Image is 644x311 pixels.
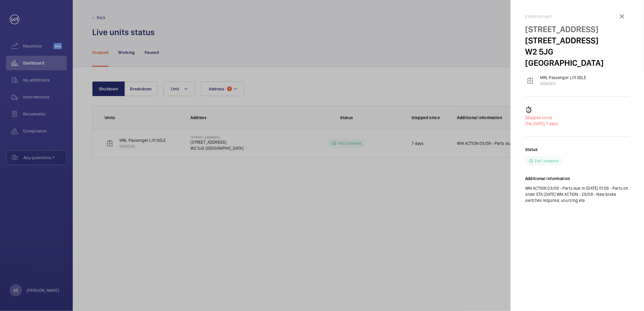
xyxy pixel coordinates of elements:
[525,24,629,35] p: [STREET_ADDRESS]
[525,146,538,152] h2: Status
[540,81,586,87] p: M56065
[525,115,629,121] p: Stopped since
[525,121,546,126] span: The [DATE],
[525,15,629,19] h2: Stopped unit
[527,77,534,84] img: elevator.svg
[540,75,586,81] p: MRL Passenger Lift SELE
[525,46,629,69] p: W2 5JG [GEOGRAPHIC_DATA]
[525,35,629,46] p: [STREET_ADDRESS]
[525,176,629,182] h2: Additional information
[525,185,629,203] p: WM ACTION 03/09 - Parts due in [DATE] 01.09 - Parts on order ETA [DATE] WM ACTION - 29/08 - New b...
[535,158,558,164] p: Part ordered
[525,121,629,127] p: 7 days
